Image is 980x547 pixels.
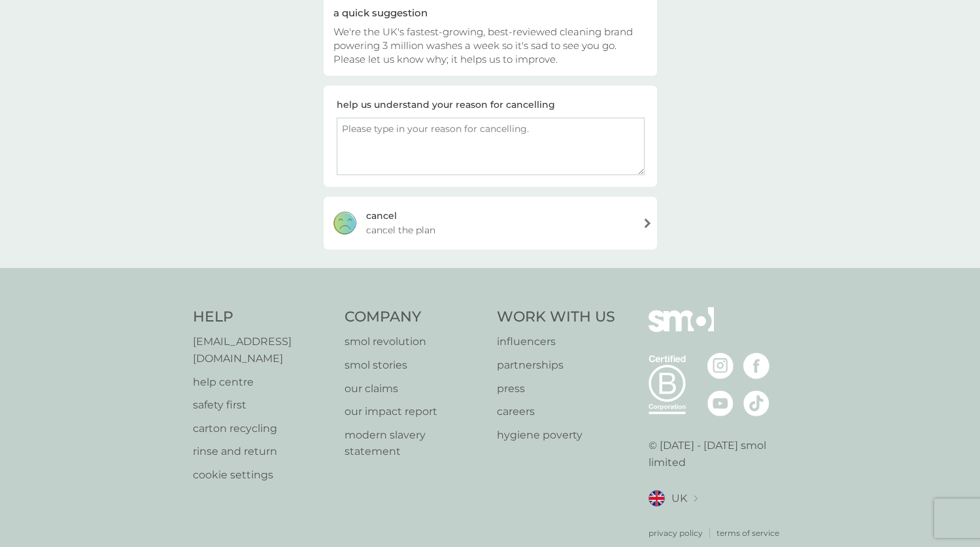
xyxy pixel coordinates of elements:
div: cancel [366,208,397,223]
a: hygiene poverty [497,427,615,444]
img: visit the smol Facebook page [743,353,769,379]
a: influencers [497,333,615,350]
a: safety first [193,397,332,414]
h4: Company [345,307,484,327]
span: cancel the plan [366,223,435,237]
span: UK [671,490,687,507]
a: terms of service [717,527,779,539]
img: visit the smol Tiktok page [743,390,769,416]
a: press [497,380,615,397]
a: privacy policy [649,527,703,539]
a: smol stories [345,357,484,374]
a: help centre [193,374,332,391]
a: rinse and return [193,443,332,460]
img: select a new location [694,495,698,503]
a: smol revolution [345,333,484,350]
div: help us understand your reason for cancelling [337,97,555,112]
a: our claims [345,380,484,397]
a: cookie settings [193,467,332,484]
p: © [DATE] - [DATE] smol limited [649,437,788,471]
a: [EMAIL_ADDRESS][DOMAIN_NAME] [193,333,332,367]
img: visit the smol Instagram page [707,353,734,379]
a: our impact report [345,403,484,420]
a: careers [497,403,615,420]
a: partnerships [497,357,615,374]
img: UK flag [649,490,665,506]
h4: Work With Us [497,307,615,327]
img: smol [649,307,714,352]
img: visit the smol Youtube page [707,390,734,416]
span: We're the UK's fastest-growing, best-reviewed cleaning brand powering 3 million washes a week so ... [333,25,633,65]
a: modern slavery statement [345,427,484,460]
div: a quick suggestion [333,6,647,20]
a: carton recycling [193,420,332,437]
h4: Help [193,307,332,327]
